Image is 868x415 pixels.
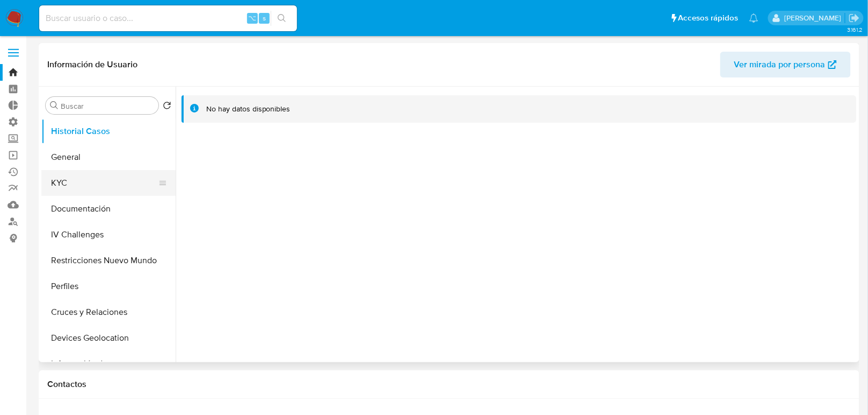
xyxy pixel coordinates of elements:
[41,196,176,222] button: Documentación
[47,59,138,70] h1: Información de Usuario
[248,13,256,23] span: ⌥
[784,13,845,23] p: mariana.bardanca@mercadolibre.com
[849,12,860,24] a: Salir
[749,13,758,23] a: Notificaciones
[263,13,266,23] span: s
[41,248,176,273] button: Restricciones Nuevo Mundo
[41,325,176,351] button: Devices Geolocation
[163,101,171,113] button: Volver al orden por defecto
[47,379,851,390] h1: Contactos
[50,101,59,110] button: Buscar
[41,299,176,325] button: Cruces y Relaciones
[734,52,826,78] span: Ver mirada por persona
[41,273,176,299] button: Perfiles
[678,12,739,24] span: Accesos rápidos
[271,11,293,26] button: search-icon
[41,222,176,248] button: IV Challenges
[41,144,176,170] button: General
[61,101,154,111] input: Buscar
[720,52,851,78] button: Ver mirada por persona
[39,11,297,25] input: Buscar usuario o caso...
[41,118,176,144] button: Historial Casos
[41,170,167,196] button: KYC
[41,351,176,377] button: Información de accesos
